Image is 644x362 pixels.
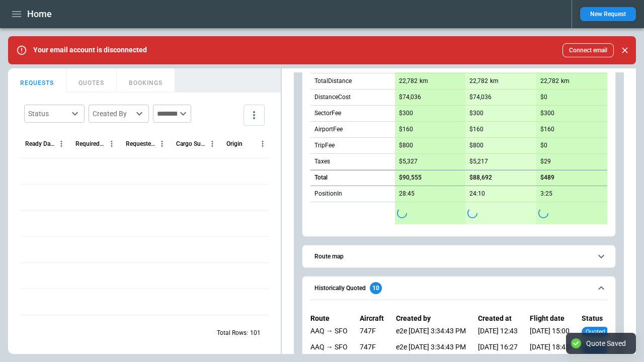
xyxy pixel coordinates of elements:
div: e2e [DATE] 3:34:43 PM [396,327,466,339]
button: Route map [310,245,607,268]
p: Created by [396,314,466,323]
p: 22,782 [399,77,418,85]
div: MEX → (positioning) → AAQ → (live) → PEX → (live) → SFO [310,343,348,355]
button: Ready Date & Time (UTC+03:00) column menu [55,137,68,150]
div: dismiss [618,39,632,61]
button: Close [618,43,632,57]
p: Flight date [530,314,570,323]
p: $160 [469,126,484,133]
p: Status [582,314,609,323]
p: km [561,77,570,85]
p: km [420,77,428,85]
div: 10 [370,282,382,294]
p: $800 [399,142,413,149]
p: $489 [540,174,554,182]
p: Taxes [314,157,330,166]
p: 24:10 [469,190,485,198]
p: 28:45 [399,190,415,198]
p: $0 [540,142,547,149]
button: BOOKINGS [117,68,175,93]
div: Requested Route [126,140,155,147]
div: 747F [360,327,384,339]
div: e2e [DATE] 3:34:43 PM [396,343,466,355]
p: $300 [540,110,554,117]
div: Required Date & Time (UTC+03:00) [75,140,105,147]
h6: Route map [314,253,344,260]
button: more [244,105,265,126]
button: Connect email [562,43,614,57]
div: Origin [226,140,243,147]
p: TripFee [314,141,335,150]
button: Origin column menu [256,137,269,150]
div: Cargo Summary [176,140,206,147]
div: MEX → (positioning) → AAQ → (live) → PEX → (live) → SFO [310,327,348,339]
button: Historically Quoted10 [310,277,607,300]
div: 747F [360,343,384,355]
p: PositionIn [314,190,342,198]
div: [DATE] 18:45 [530,343,570,355]
p: 22,782 [540,77,559,85]
p: 3:25 [540,190,552,198]
button: New Request [580,7,636,21]
p: $88,692 [469,174,492,182]
button: REQUESTS [8,68,66,93]
h6: Total [314,174,328,181]
p: $300 [399,110,413,117]
p: Total Rows: [217,329,248,337]
p: $29 [540,158,551,165]
p: 22,782 [469,77,488,85]
button: Requested Route column menu [155,137,169,150]
div: [DATE] 15:00 [530,327,570,339]
p: $5,327 [399,158,418,165]
p: Your email account is disconnected [33,46,147,54]
div: Created By [93,109,133,119]
button: Cargo Summary column menu [206,137,219,150]
p: $0 [540,94,547,101]
p: 101 [250,329,261,337]
h1: Home [27,8,52,20]
p: DistanceCost [314,93,351,102]
div: [DATE] 12:43 [478,327,518,339]
span: quoted [584,328,607,335]
p: $74,036 [469,94,492,101]
p: km [490,77,499,85]
p: $800 [469,142,484,149]
h6: Historically Quoted [314,285,366,292]
p: $5,217 [469,158,488,165]
button: Required Date & Time (UTC+03:00) column menu [105,137,118,150]
div: Status [28,109,68,119]
p: $74,036 [399,94,421,101]
p: AirportFee [314,125,343,134]
div: Ready Date & Time (UTC+03:00) [25,140,55,147]
p: Created at [478,314,518,323]
p: TotalDistance [314,77,352,85]
button: QUOTES [66,68,117,93]
p: Route [310,314,348,323]
p: $300 [469,110,484,117]
div: [DATE] 16:27 [478,343,518,355]
p: $160 [399,126,413,133]
p: Aircraft [360,314,384,323]
p: $160 [540,126,554,133]
p: $90,555 [399,174,422,182]
div: Quote Saved [586,339,626,348]
p: SectorFee [314,109,341,118]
